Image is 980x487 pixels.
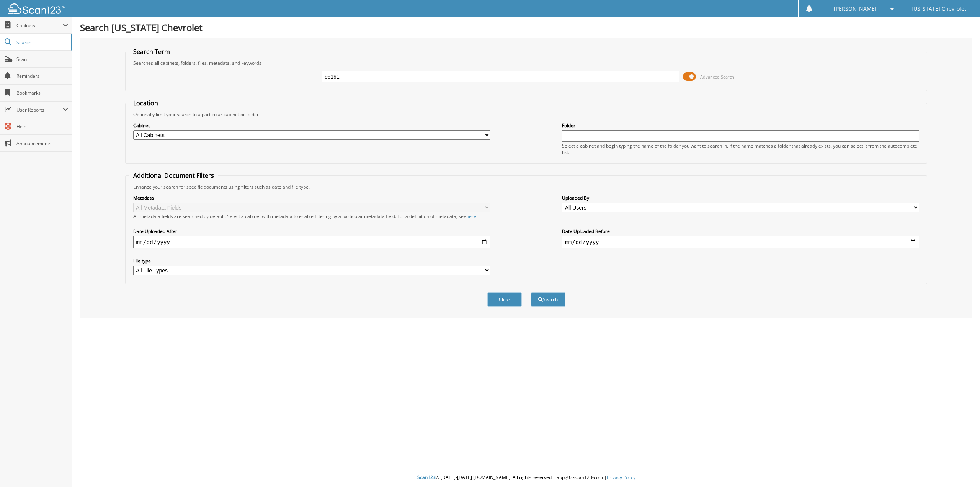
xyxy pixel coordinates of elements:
[133,213,490,220] div: All metadata fields are searched by default. Select a cabinet with metadata to enable filtering b...
[133,257,490,264] label: File type
[16,73,68,79] span: Reminders
[562,195,919,201] label: Uploaded By
[129,184,923,190] div: Enhance your search for specific documents using filters such as date and file type.
[16,56,68,62] span: Scan
[129,60,923,66] div: Searches all cabinets, folders, files, metadata, and keywords
[562,236,919,248] input: end
[133,236,490,248] input: start
[16,140,68,147] span: Announcements
[133,122,490,129] label: Cabinet
[562,228,919,234] label: Date Uploaded Before
[562,122,919,129] label: Folder
[133,195,490,201] label: Metadata
[129,171,218,180] legend: Additional Document Filters
[8,3,65,14] img: scan123-logo-white.svg
[129,99,162,107] legend: Location
[466,213,476,220] a: here
[133,228,490,234] label: Date Uploaded After
[16,22,63,29] span: Cabinets
[417,474,436,480] span: Scan123
[16,123,68,130] span: Help
[80,21,972,34] h1: Search [US_STATE] Chevrolet
[531,292,565,307] button: Search
[16,107,63,113] span: User Reports
[487,292,522,307] button: Clear
[129,111,923,118] div: Optionally limit your search to a particular cabinet or folder
[129,48,174,56] legend: Search Term
[72,468,980,487] div: © [DATE]-[DATE] [DOMAIN_NAME]. All rights reserved | appg03-scan123-com |
[834,7,877,11] span: [PERSON_NAME]
[16,90,68,96] span: Bookmarks
[562,143,919,156] div: Select a cabinet and begin typing the name of the folder you want to search in. If the name match...
[942,450,980,487] iframe: Chat Widget
[700,74,734,80] span: Advanced Search
[16,39,67,46] span: Search
[911,7,966,11] span: [US_STATE] Chevrolet
[607,474,635,480] a: Privacy Policy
